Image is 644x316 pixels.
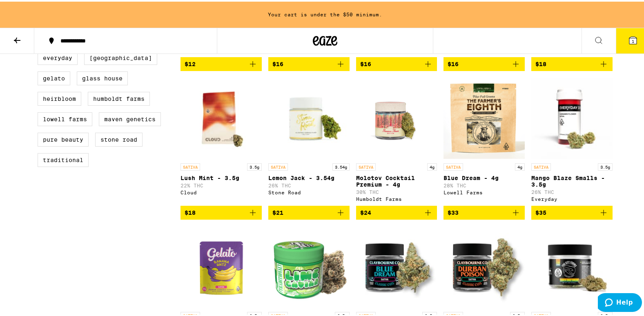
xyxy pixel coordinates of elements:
label: Heirbloom [38,90,81,104]
button: Add to bag [180,56,262,69]
p: 26% THC [268,181,350,187]
img: Claybourne Co. - Blue Dream - 3.5g [356,225,437,306]
button: Add to bag [531,204,613,218]
span: 1 [632,37,634,42]
label: Lowell Farms [38,111,92,125]
p: 3.5g [247,162,262,169]
button: Add to bag [180,204,262,218]
iframe: Opens a widget where you can find more information [598,292,642,312]
label: Glass House [77,70,128,84]
p: Mango Blaze Smalls - 3.5g [531,173,613,186]
button: Add to bag [268,204,350,218]
img: Claybourne Co. - Durban Poison - 3.5g [443,225,525,306]
span: $16 [448,59,459,66]
label: Stone Road [95,131,143,145]
p: 4g [427,162,437,169]
p: Molotov Cocktail Premium - 4g [356,173,437,186]
p: Lemon Jack - 3.54g [268,173,350,180]
p: 3.5g [598,162,613,169]
div: Stone Road [268,188,350,194]
p: Lush Mint - 3.5g [180,173,262,180]
img: Gelato - Banana Runtz - 3.5g [180,225,262,306]
p: SATIVA [268,162,288,169]
label: Traditional [38,151,89,165]
button: Add to bag [356,56,437,69]
span: $18 [185,208,196,214]
label: Pure Beauty [38,131,89,145]
p: 28% THC [443,181,525,187]
p: 3.54g [332,162,350,169]
span: $33 [448,208,459,214]
div: Humboldt Farms [356,195,437,200]
p: 4g [515,162,525,169]
a: Open page for Molotov Cocktail Premium - 4g from Humboldt Farms [356,76,437,204]
button: Add to bag [443,204,525,218]
p: SATIVA [443,162,463,169]
span: $12 [185,59,196,66]
a: Open page for Blue Dream - 4g from Lowell Farms [443,76,525,204]
label: Everyday [38,49,78,63]
a: Open page for Lush Mint - 3.5g from Cloud [180,76,262,204]
a: Open page for Mango Blaze Smalls - 3.5g from Everyday [531,76,613,204]
label: Humboldt Farms [88,90,150,104]
a: Open page for Lemon Jack - 3.54g from Stone Road [268,76,350,204]
p: SATIVA [356,162,376,169]
div: Cloud [180,188,262,194]
label: [GEOGRAPHIC_DATA] [84,49,157,63]
div: Everyday [531,195,613,200]
span: $16 [272,59,283,66]
span: $18 [535,59,546,66]
span: $24 [360,208,371,214]
button: Add to bag [356,204,437,218]
span: $21 [272,208,283,214]
label: Gelato [38,70,70,84]
p: 22% THC [180,181,262,187]
p: Blue Dream - 4g [443,173,525,180]
p: SATIVA [180,162,200,169]
span: $35 [535,208,546,214]
img: Stone Road - Lemon Jack - 3.54g [268,76,350,158]
label: Maven Genetics [99,111,161,125]
img: Humboldt Farms - Molotov Cocktail Premium - 4g [356,76,437,158]
img: Cloud - Lush Mint - 3.5g [180,76,262,158]
button: Add to bag [443,56,525,69]
p: SATIVA [531,162,551,169]
div: Lowell Farms [443,188,525,194]
p: 30% THC [356,188,437,193]
button: Add to bag [531,56,613,69]
img: Traditional - Lime Caviar - 3.5g [268,225,350,306]
img: Everyday - Mango Blaze Smalls - 3.5g [531,76,613,158]
img: Fog City Farms - Santa Cruz Dream - 3.5g [531,225,613,306]
button: Add to bag [268,56,350,69]
span: $16 [360,59,371,66]
img: Lowell Farms - Blue Dream - 4g [443,76,525,158]
p: 26% THC [531,188,613,193]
